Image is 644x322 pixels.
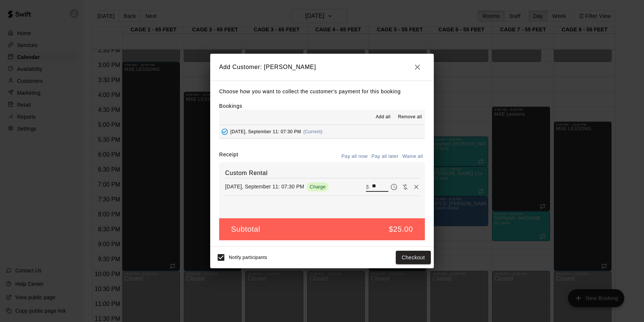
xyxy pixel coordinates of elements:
button: Waive all [400,151,425,162]
h5: $25.00 [389,224,413,234]
span: Remove all [398,113,422,121]
button: Add all [371,111,395,123]
button: Pay all later [370,151,401,162]
button: Remove [411,181,422,193]
span: Pay later [388,183,400,190]
label: Bookings [219,103,242,109]
label: Receipt [219,151,238,162]
p: Choose how you want to collect the customer's payment for this booking [219,87,425,96]
button: Pay all now [340,151,370,162]
span: Waive payment [400,183,411,190]
button: Remove all [395,111,425,123]
h5: Subtotal [231,224,260,234]
span: (Current) [303,129,323,134]
span: [DATE], September 11: 07:30 PM [230,129,301,134]
h6: Custom Rental [225,168,419,178]
button: Added - Collect Payment[DATE], September 11: 07:30 PM(Current) [219,125,425,139]
h2: Add Customer: [PERSON_NAME] [210,54,434,81]
span: Add all [376,113,391,121]
p: [DATE], September 11: 07:30 PM [225,183,304,190]
button: Added - Collect Payment [219,126,230,137]
span: Notify participants [229,255,267,260]
p: $ [366,183,369,191]
span: Charge [307,184,329,190]
button: Checkout [396,251,431,265]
